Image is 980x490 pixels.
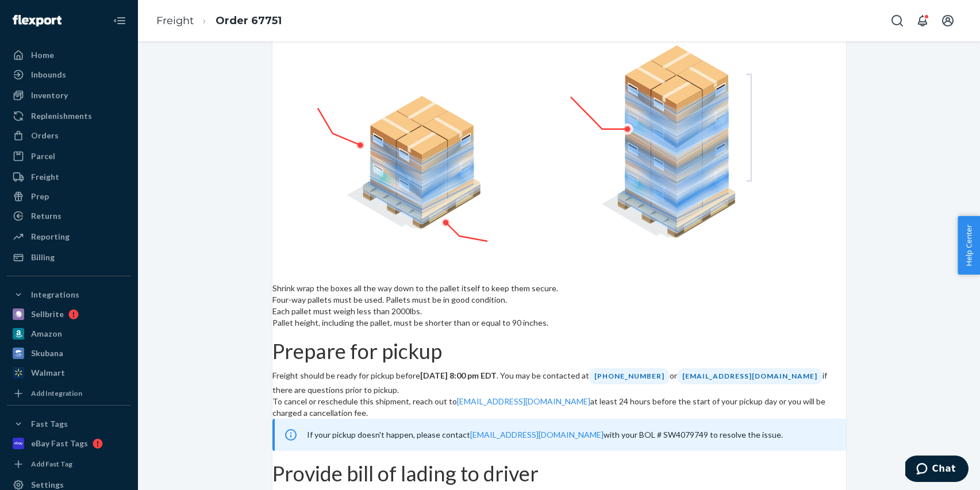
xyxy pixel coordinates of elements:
[886,9,909,32] button: Open Search Box
[272,368,846,395] div: Freight should be ready for pickup before . You may be contacted at or if there are questions pri...
[272,396,846,419] div: To cancel or reschedule this shipment, reach out to at least 24 hours before the start of your pi...
[31,90,68,101] div: Inventory
[31,49,54,61] div: Home
[7,387,131,400] a: Add Integration
[31,110,92,122] div: Replenishments
[7,187,131,206] a: Prep
[13,15,62,26] img: Flexport logo
[7,227,131,246] a: Reporting
[31,130,59,141] div: Orders
[7,344,131,362] a: Skubana
[31,367,65,379] div: Walmart
[31,210,62,222] div: Returns
[272,340,846,363] h1: Prepare for pickup
[7,305,131,323] a: Sellbrite
[31,308,64,320] div: Sellbrite
[31,191,49,202] div: Prep
[31,459,72,469] div: Add Fast Tag
[272,283,846,294] figcaption: Shrink wrap the boxes all the way down to the pallet itself to keep them secure.
[272,294,846,306] figcaption: Four-way pallets must be used. Pallets must be in good condition.
[31,388,82,398] div: Add Integration
[31,328,62,339] div: Amazon
[272,317,846,329] figcaption: Pallet height, including the pallet, must be shorter than or equal to 90 inches.
[7,415,131,433] button: Fast Tags
[108,9,131,32] button: Close Navigation
[31,231,70,242] div: Reporting
[7,457,131,471] a: Add Fast Tag
[7,248,131,267] a: Billing
[31,69,66,80] div: Inbounds
[911,9,934,32] button: Open notifications
[147,4,291,38] ol: breadcrumbs
[7,147,131,165] a: Parcel
[7,364,131,382] a: Walmart
[7,126,131,145] a: Orders
[7,325,131,343] a: Amazon
[156,14,194,27] a: Freight
[589,368,670,384] div: [PHONE_NUMBER]
[307,430,783,439] span: If your pickup doesn't happen, please contact with your BOL # SW4079749 to resolve the issue.
[420,371,497,380] strong: [DATE] 8:00 pm EDT
[7,285,131,304] button: Integrations
[31,348,63,359] div: Skubana
[7,86,131,105] a: Inventory
[31,289,79,300] div: Integrations
[31,171,59,183] div: Freight
[7,107,131,125] a: Replenishments
[216,14,282,27] a: Order 67751
[272,306,846,317] figcaption: Each pallet must weigh less than 2000lbs.
[272,462,846,485] h1: Provide bill of lading to driver
[905,456,969,484] iframe: Opens a widget where you can chat to one of our agents
[470,430,604,439] a: [EMAIL_ADDRESS][DOMAIN_NAME]
[7,434,131,453] a: eBay Fast Tags
[936,9,959,32] button: Open account menu
[31,151,55,162] div: Parcel
[7,65,131,84] a: Inbounds
[7,207,131,225] a: Returns
[677,368,823,384] div: [EMAIL_ADDRESS][DOMAIN_NAME]
[958,216,980,275] button: Help Center
[31,418,68,430] div: Fast Tags
[7,46,131,64] a: Home
[457,396,590,406] a: [EMAIL_ADDRESS][DOMAIN_NAME]
[31,438,88,449] div: eBay Fast Tags
[7,168,131,186] a: Freight
[31,252,55,263] div: Billing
